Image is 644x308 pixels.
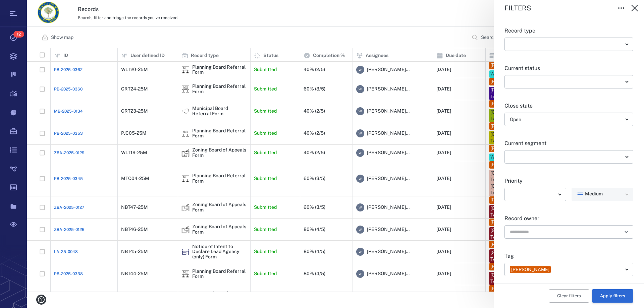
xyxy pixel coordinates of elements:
div: [PERSON_NAME] [511,266,549,273]
div: Open [510,116,623,123]
p: Priority [504,177,633,185]
button: Open [622,227,631,237]
p: Record owner [504,214,633,223]
p: Record type [504,27,633,35]
button: Clear filters [549,289,589,303]
p: Current segment [504,139,633,147]
div: — [510,191,555,198]
span: Medium [585,191,603,197]
span: Help [15,5,29,11]
button: Close [628,1,641,15]
p: Current status [504,64,633,72]
p: Tag [504,252,633,260]
div: Filters [504,5,609,11]
span: 12 [13,31,24,38]
button: Apply filters [592,289,633,303]
p: Close state [504,102,633,110]
button: Toggle to Edit Boxes [614,1,628,15]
